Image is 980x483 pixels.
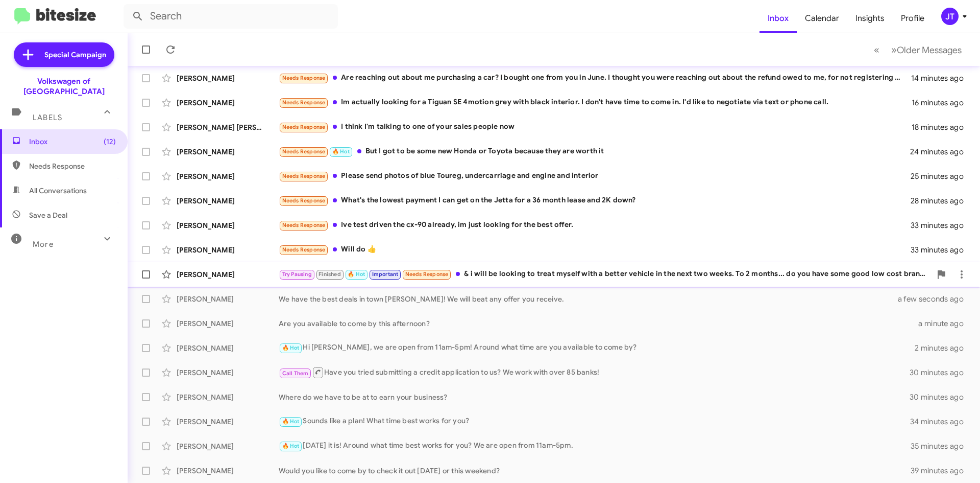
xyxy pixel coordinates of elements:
[177,392,279,402] div: [PERSON_NAME]
[177,196,279,206] div: [PERSON_NAME]
[29,210,67,220] span: Save a Deal
[279,392,911,402] div: Where do we have to be at to earn your business?
[911,245,972,255] div: 33 minutes ago
[279,195,911,206] div: What's the lowest payment I can get on the Jetta for a 36 month lease and 2K down?
[29,186,87,196] span: All Conversations
[912,98,972,108] div: 16 minutes ago
[797,4,847,33] a: Calendar
[29,136,116,147] span: Inbox
[911,441,972,451] div: 35 minutes ago
[282,246,326,253] span: Needs Response
[44,50,106,60] span: Special Campaign
[897,44,962,56] span: Older Messages
[372,271,399,278] span: Important
[14,42,114,67] a: Special Campaign
[104,136,116,147] span: (12)
[282,370,309,377] span: Call Them
[282,222,326,228] span: Needs Response
[279,366,911,379] div: Have you tried submitting a credit application to us? We work with over 85 banks!
[282,99,326,106] span: Needs Response
[177,269,279,280] div: [PERSON_NAME]
[177,147,279,157] div: [PERSON_NAME]
[282,173,326,179] span: Needs Response
[279,466,911,476] div: Would you like to come by to check it out [DATE] or this weekend?
[33,113,62,122] span: Labels
[282,124,326,130] span: Needs Response
[279,244,911,256] div: Will do 👍
[177,441,279,451] div: [PERSON_NAME]
[911,196,972,206] div: 28 minutes ago
[279,342,915,354] div: Hi [PERSON_NAME], we are open from 11am-5pm! Around what time are you available to come by?
[282,271,312,278] span: Try Pausing
[279,121,912,133] div: I think I'm talking to one of your sales people now
[177,122,279,132] div: [PERSON_NAME] [PERSON_NAME]
[279,219,911,231] div: Ive test driven the cx-90 already, im just looking for the best offer.
[911,147,972,157] div: 24 minutes ago
[279,72,911,84] div: Are reaching out about me purchasing a car? I bought one from you in June. I thought you were rea...
[847,4,893,33] a: Insights
[29,161,116,171] span: Needs Response
[282,148,326,155] span: Needs Response
[912,122,972,132] div: 18 minutes ago
[915,343,972,353] div: 2 minutes ago
[282,418,300,425] span: 🔥 Hot
[911,367,972,378] div: 30 minutes ago
[279,146,911,157] div: But I got to be some new Honda or Toyota because they are worth it
[282,75,326,81] span: Needs Response
[177,171,279,181] div: [PERSON_NAME]
[868,39,968,60] nav: Page navigation example
[911,294,972,304] div: a few seconds ago
[177,367,279,378] div: [PERSON_NAME]
[893,4,933,33] a: Profile
[911,220,972,231] div: 33 minutes ago
[177,343,279,353] div: [PERSON_NAME]
[177,73,279,83] div: [PERSON_NAME]
[405,271,449,278] span: Needs Response
[279,318,918,329] div: Are you available to come by this afternoon?
[874,43,879,56] span: «
[279,416,911,427] div: Sounds like a plan! What time best works for you?
[177,220,279,231] div: [PERSON_NAME]
[124,4,338,29] input: Search
[885,39,968,60] button: Next
[933,8,969,25] button: JT
[177,318,279,329] div: [PERSON_NAME]
[177,294,279,304] div: [PERSON_NAME]
[279,97,912,108] div: Im actually looking for a Tiguan SE 4motion grey with black interior. I don't have time to come i...
[282,443,300,449] span: 🔥 Hot
[282,197,326,204] span: Needs Response
[911,466,972,476] div: 39 minutes ago
[911,171,972,181] div: 25 minutes ago
[279,268,931,280] div: & i will be looking to treat myself with a better vehicle in the next two weeks. To 2 months... d...
[282,344,300,351] span: 🔥 Hot
[911,392,972,402] div: 30 minutes ago
[918,318,972,329] div: a minute ago
[332,148,350,155] span: 🔥 Hot
[279,440,911,452] div: [DATE] it is! Around what time best works for you? We are open from 11am-5pm.
[911,73,972,83] div: 14 minutes ago
[348,271,365,278] span: 🔥 Hot
[911,417,972,427] div: 34 minutes ago
[33,240,54,249] span: More
[759,4,797,33] a: Inbox
[279,294,911,304] div: We have the best deals in town [PERSON_NAME]! We will beat any offer you receive.
[891,43,897,56] span: »
[177,466,279,476] div: [PERSON_NAME]
[318,271,341,278] span: Finished
[177,98,279,108] div: [PERSON_NAME]
[279,170,911,182] div: Please send photos of blue Toureg, undercarriage and engine and interior
[177,245,279,255] div: [PERSON_NAME]
[941,8,959,25] div: JT
[177,417,279,427] div: [PERSON_NAME]
[868,39,886,60] button: Previous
